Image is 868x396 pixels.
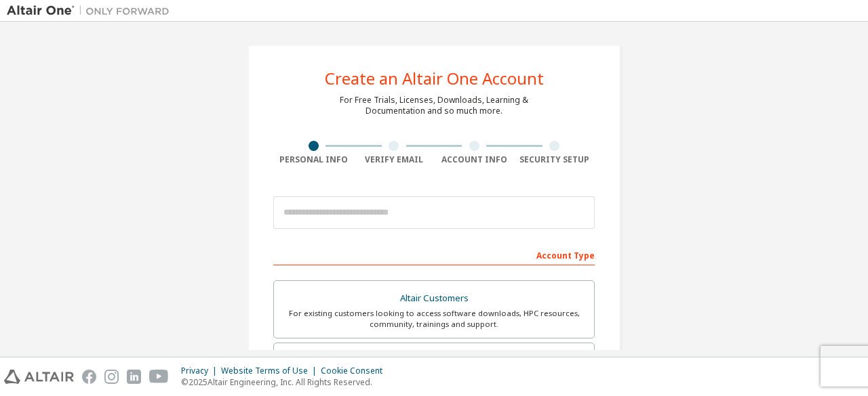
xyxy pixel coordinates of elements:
div: For existing customers looking to access software downloads, HPC resources, community, trainings ... [282,308,586,330]
div: Personal Info [273,154,354,165]
div: Account Type [273,244,595,265]
img: facebook.svg [82,370,96,384]
img: instagram.svg [104,370,119,384]
img: linkedin.svg [127,370,141,384]
img: altair_logo.svg [4,370,74,384]
div: Cookie Consent [321,366,391,376]
img: Altair One [7,4,176,18]
img: youtube.svg [149,370,169,384]
div: For Free Trials, Licenses, Downloads, Learning & Documentation and so much more. [340,95,528,116]
div: Security Setup [515,154,595,165]
div: Altair Customers [282,289,586,308]
div: Account Info [434,154,515,165]
div: Website Terms of Use [221,366,321,376]
p: © 2025 Altair Engineering, Inc. All Rights Reserved. [181,376,391,388]
div: Verify Email [354,154,435,165]
div: Create an Altair One Account [325,70,544,87]
div: Privacy [181,366,221,376]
